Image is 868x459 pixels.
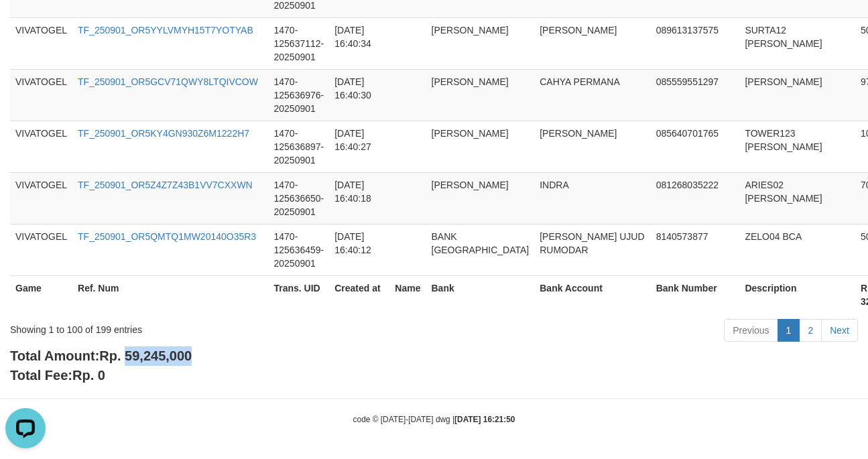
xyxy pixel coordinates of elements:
[10,172,72,224] td: VIVATOGEL
[72,368,105,383] span: Rp. 0
[426,224,535,275] td: BANK [GEOGRAPHIC_DATA]
[10,348,192,363] b: Total Amount:
[5,5,46,46] button: Open LiveChat chat widget
[651,121,740,172] td: 085640701765
[778,319,800,342] a: 1
[268,17,329,69] td: 1470-125637112-20250901
[426,121,535,172] td: [PERSON_NAME]
[534,224,650,275] td: [PERSON_NAME] UJUD RUMODAR
[78,76,258,87] a: TF_250901_OR5GCV71QWY8LTQIVCOW
[454,415,515,424] strong: [DATE] 16:21:50
[78,180,253,190] a: TF_250901_OR5Z4Z7Z43B1VV7CXXWN
[821,319,858,342] a: Next
[426,275,535,314] th: Bank
[78,128,249,139] a: TF_250901_OR5KY4GN930Z6M1222H7
[739,224,855,275] td: ZELO04 BCA
[10,275,72,314] th: Game
[268,69,329,121] td: 1470-125636976-20250901
[534,69,650,121] td: CAHYA PERMANA
[78,231,256,242] a: TF_250901_OR5QMTQ1MW20140O35R3
[426,69,535,121] td: [PERSON_NAME]
[651,224,740,275] td: 8140573877
[651,17,740,69] td: 089613137575
[651,275,740,314] th: Bank Number
[99,348,192,363] span: Rp. 59,245,000
[739,17,855,69] td: SURTA12 [PERSON_NAME]
[534,275,650,314] th: Bank Account
[329,172,389,224] td: [DATE] 16:40:18
[329,69,389,121] td: [DATE] 16:40:30
[426,17,535,69] td: [PERSON_NAME]
[739,275,855,314] th: Description
[268,275,329,314] th: Trans. UID
[651,172,740,224] td: 081268035222
[651,69,740,121] td: 085559551297
[72,275,268,314] th: Ref. Num
[268,224,329,275] td: 1470-125636459-20250901
[329,275,389,314] th: Created at
[389,275,426,314] th: Name
[78,25,253,36] a: TF_250901_OR5YYLVMYH15T7YOTYAB
[329,17,389,69] td: [DATE] 16:40:34
[534,172,650,224] td: INDRA
[353,415,515,424] small: code © [DATE]-[DATE] dwg |
[534,17,650,69] td: [PERSON_NAME]
[268,121,329,172] td: 1470-125636897-20250901
[739,172,855,224] td: ARIES02 [PERSON_NAME]
[10,368,105,383] b: Total Fee:
[10,69,72,121] td: VIVATOGEL
[10,17,72,69] td: VIVATOGEL
[10,318,352,336] div: Showing 1 to 100 of 199 entries
[329,121,389,172] td: [DATE] 16:40:27
[799,319,822,342] a: 2
[739,121,855,172] td: TOWER123 [PERSON_NAME]
[329,224,389,275] td: [DATE] 16:40:12
[534,121,650,172] td: [PERSON_NAME]
[739,69,855,121] td: [PERSON_NAME]
[10,121,72,172] td: VIVATOGEL
[724,319,778,342] a: Previous
[268,172,329,224] td: 1470-125636650-20250901
[426,172,535,224] td: [PERSON_NAME]
[10,224,72,275] td: VIVATOGEL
